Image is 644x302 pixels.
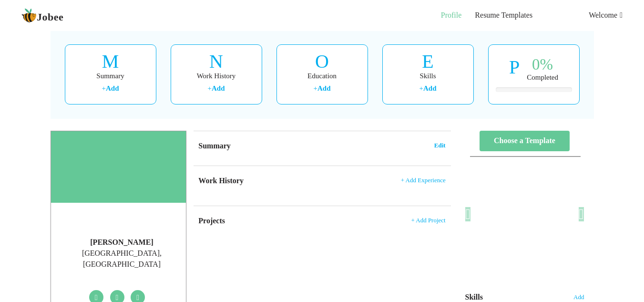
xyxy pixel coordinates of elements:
h4: Adding a summary is a quick and easy way to highlight your experience and interests. [198,141,445,151]
span: Work History [198,177,244,185]
a: Jobee [21,8,63,23]
div: Skills [390,71,466,81]
a: Resume Templates [475,10,532,21]
a: Add [106,84,119,92]
span: Jobee [37,12,63,22]
h4: This helps to show the companies you have worked for. [198,176,445,186]
span: , [160,249,162,257]
a: Profile [441,10,462,21]
span: + Add Experience [401,177,446,184]
label: + [102,83,106,94]
div: 0% [527,57,558,73]
a: Add [212,84,225,92]
img: Profile Img [559,7,574,22]
span: Summary [198,142,231,150]
div: Summary [72,71,149,81]
div: [PERSON_NAME] [58,237,186,248]
label: + [419,83,423,94]
label: + [208,83,212,94]
div: Completed [527,73,558,83]
span: Edit [434,142,446,149]
a: Welcome [589,10,623,21]
span: + Add Project [411,217,445,224]
a: Choose a Template [480,131,570,151]
span: Add [573,293,584,302]
a: Add [423,84,437,92]
div: [GEOGRAPHIC_DATA] [GEOGRAPHIC_DATA] [58,248,186,270]
img: jobee.io [21,8,37,23]
h4: This helps to highlight the project, tools and skills you have worked on. [198,216,445,226]
div: Education [284,71,360,81]
label: + [314,83,317,94]
img: Farryha Naee Khan [82,155,154,228]
div: Work History [178,71,255,81]
span: Skills [465,293,483,301]
span: Projects [198,217,225,225]
a: Add [317,84,331,92]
